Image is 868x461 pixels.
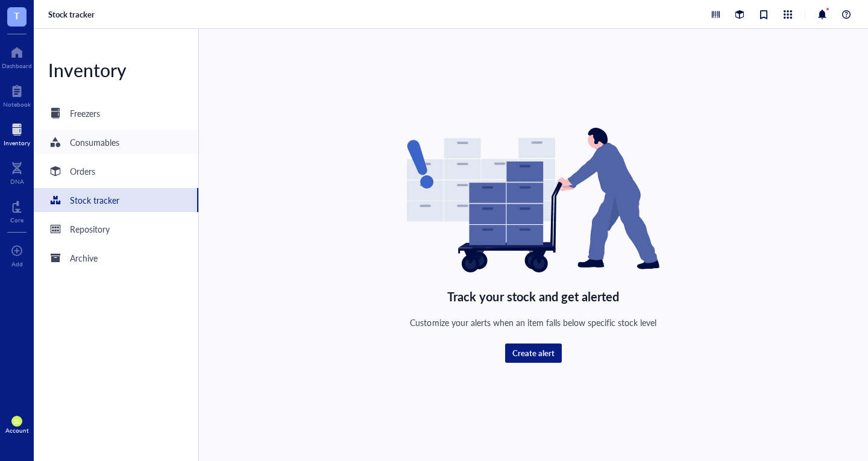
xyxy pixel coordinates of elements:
[410,316,656,329] div: Customize your alerts when an item falls below specific stock level
[2,43,32,69] a: Dashboard
[4,139,30,146] div: Inventory
[10,216,24,224] div: Core
[70,107,100,120] div: Freezers
[5,427,29,434] div: Account
[3,81,31,108] a: Notebook
[34,130,198,154] a: Consumables
[10,197,24,224] a: Core
[70,193,119,207] div: Stock tracker
[34,159,198,183] a: Orders
[34,58,198,82] div: Inventory
[70,165,95,178] div: Orders
[70,136,119,149] div: Consumables
[70,222,110,236] div: Repository
[407,128,659,272] img: Empty state
[14,8,20,23] span: T
[34,101,198,125] a: Freezers
[3,101,31,108] div: Notebook
[34,246,198,270] a: Archive
[48,9,97,20] a: Stock tracker
[512,348,555,359] span: Create alert
[14,418,19,425] span: SL
[2,62,32,69] div: Dashboard
[4,120,30,146] a: Inventory
[70,251,98,265] div: Archive
[447,287,619,306] div: Track your stock and get alerted
[505,343,562,363] button: Create alert
[10,178,24,185] div: DNA
[11,260,23,268] div: Add
[34,217,198,241] a: Repository
[34,188,198,212] a: Stock tracker
[10,158,24,185] a: DNA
